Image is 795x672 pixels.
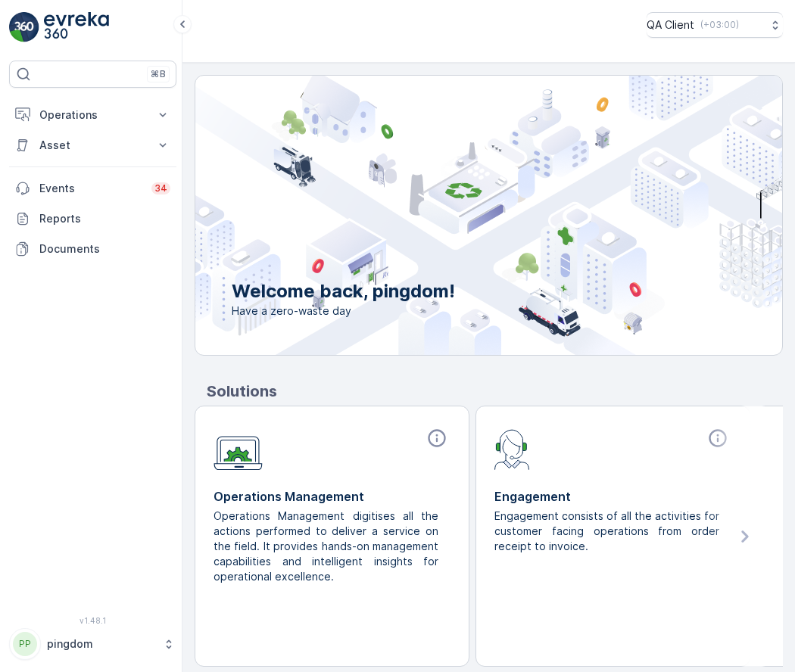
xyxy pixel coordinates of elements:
button: Asset [9,130,176,160]
p: Operations Management [214,487,450,506]
img: logo_light-DOdMpM7g.png [44,12,109,42]
p: Welcome back, pingdom! [232,279,455,303]
img: module-icon [214,428,263,471]
p: pingdom [47,636,155,652]
p: Asset [39,138,146,153]
p: Reports [39,211,170,226]
p: Documents [39,241,170,257]
p: Operations [39,107,146,123]
button: PPpingdom [9,628,176,660]
button: QA Client(+03:00) [647,12,783,38]
p: Solutions [207,380,783,403]
p: ⌘B [151,68,166,80]
p: ( +03:00 ) [700,19,739,31]
p: Operations Management digitises all the actions performed to deliver a service on the field. It p... [214,509,438,584]
p: 34 [154,182,167,194]
img: logo [9,12,39,42]
p: QA Client [647,17,694,33]
span: v 1.48.1 [9,616,176,625]
img: city illustration [127,76,782,355]
div: PP [13,632,37,656]
p: Events [39,181,142,196]
button: Operations [9,100,176,130]
img: module-icon [494,428,530,470]
a: Events34 [9,173,176,204]
span: Have a zero-waste day [232,303,455,319]
p: Engagement [494,487,731,506]
a: Reports [9,204,176,234]
a: Documents [9,234,176,264]
p: Engagement consists of all the activities for customer facing operations from order receipt to in... [494,509,719,554]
